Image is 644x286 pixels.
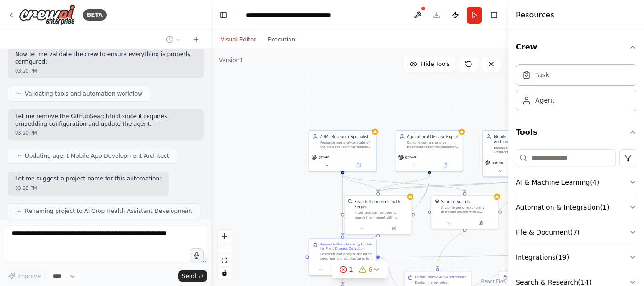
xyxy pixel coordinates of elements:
[309,130,377,172] div: AI/ML Research SpecialistResearch and analyze state-of-the-art deep learning models for plant dis...
[190,248,204,262] button: Click to speak your automation idea
[481,279,507,284] a: React Flow attribution
[516,245,636,270] button: Integrations(19)
[407,140,460,149] div: Compile comprehensive treatment recommendations for identified plant diseases and pests affecting...
[218,242,231,254] button: zoom out
[218,267,231,279] button: toggle interactivity
[246,10,352,20] nav: breadcrumb
[516,170,636,195] button: AI & Machine Learning(4)
[182,272,196,280] span: Send
[375,174,606,192] g: Edge from 00ed489e-7a34-401e-a398-fd8f92c8f789 to 610ae33e-40b9-4e59-8274-91b939df3377
[340,174,432,285] g: Edge from 9d4be357-5346-480d-b92b-804964e48703 to fe1fa86e-c186-4007-874e-8f2695553917
[516,195,636,220] button: Automation & Integration(1)
[516,119,636,146] button: Tools
[487,8,501,22] button: Hide right sidebar
[407,134,460,139] div: Agricultural Disease Expert
[331,266,354,273] button: No output available
[15,67,196,74] div: 03:20 PM
[25,90,142,98] span: Validating tools and automation workflow
[15,113,196,128] p: Let me remove the GithubSearchTool since it requires embedding configuration and update the agent:
[340,174,346,236] g: Edge from 9193bc3e-b749-4048-9bf8-157b6e639274 to e54d13a2-7061-4326-b950-efe60657c340
[516,220,636,245] button: File & Document(7)
[217,8,230,22] button: Hide left sidebar
[189,34,204,45] button: Start a new chat
[415,275,466,279] div: Design Mobile App Architecture
[435,199,439,203] img: SerplyScholarSearchTool
[482,130,550,177] div: Mobile App Development ArchitectDesign the technical architecture for a smartphone-based crop hea...
[319,155,330,159] span: gpt-4o
[162,34,185,45] button: Switch to previous chat
[404,57,455,72] button: Hide Tools
[332,261,388,278] button: 16
[17,272,41,280] span: Improve
[441,199,470,204] div: Scholar Search
[535,70,549,80] div: Task
[19,4,75,25] img: Logo
[219,57,243,64] div: Version 1
[215,34,262,45] button: Visual Editor
[83,9,107,21] div: BETA
[349,265,353,274] span: 1
[320,140,373,149] div: Research and analyze state-of-the-art deep learning models for plant disease and pest identificat...
[494,134,546,145] div: Mobile App Development Architect
[421,60,450,68] span: Hide Tools
[15,51,196,65] p: Now let me validate the crew to ensure everything is properly configured:
[344,195,412,234] div: SerperDevToolSearch the internet with SerperA tool that can be used to search the internet with a...
[320,242,373,251] div: Research Deep Learning Models for Plant Disease Detection
[430,162,461,169] button: Open in side panel
[516,34,636,60] button: Crew
[262,34,301,45] button: Execution
[405,155,416,159] span: gpt-4o
[320,134,373,139] div: AI/ML Research Specialist
[380,252,591,260] g: Edge from e54d13a2-7061-4326-b950-efe60657c340 to c5a732c9-637f-4f10-b8ce-bac390086a45
[343,162,374,169] button: Open in side panel
[15,185,161,192] div: 03:20 PM
[516,60,636,119] div: Crew
[535,96,554,105] div: Agent
[516,9,554,21] h4: Resources
[492,161,503,165] span: gpt-4o
[379,225,409,232] button: Open in side panel
[465,220,496,226] button: Open in side panel
[494,146,546,154] div: Design the technical architecture for a smartphone-based crop health assistant app that works off...
[396,130,463,172] div: Agricultural Disease ExpertCompile comprehensive treatment recommendations for identified plant d...
[320,252,373,261] div: Research and analyze the latest deep learning architectures for plant disease and pest identifica...
[340,174,380,192] g: Edge from 9193bc3e-b749-4048-9bf8-157b6e639274 to 610ae33e-40b9-4e59-8274-91b939df3377
[355,199,408,210] div: Search the internet with Serper
[348,199,352,203] img: SerperDevTool
[431,195,499,229] div: SerplyScholarSearchToolScholar SearchA tool to perform scholarly literature search with a search_...
[25,152,169,160] span: Updating agent Mobile App Development Architect
[309,238,377,276] div: Research Deep Learning Models for Plant Disease DetectionResearch and analyze the latest deep lea...
[15,130,196,137] div: 03:20 PM
[178,270,207,282] button: Send
[4,270,45,282] button: Improve
[375,174,432,192] g: Edge from 9d4be357-5346-480d-b92b-804964e48703 to 610ae33e-40b9-4e59-8274-91b939df3377
[218,230,231,279] div: React Flow controls
[355,211,408,219] div: A tool that can be used to search the internet with a search_query. Supports different search typ...
[25,207,192,215] span: Renaming project to AI Crop Health Assistant Development
[218,254,231,267] button: fit view
[368,265,372,274] span: 6
[15,175,161,183] p: Let me suggest a project name for this automation:
[218,230,231,242] button: zoom in
[441,205,495,214] div: A tool to perform scholarly literature search with a search_query.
